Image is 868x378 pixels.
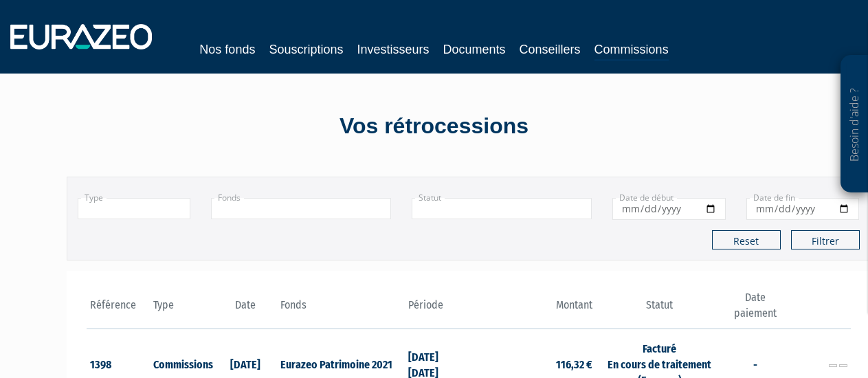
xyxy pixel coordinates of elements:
th: Période [405,290,469,329]
a: Investisseurs [357,40,429,59]
th: Référence [87,290,151,329]
div: Vos rétrocessions [43,111,826,142]
a: Nos fonds [199,40,255,59]
img: 1732889491-logotype_eurazeo_blanc_rvb.png [10,24,152,49]
a: Commissions [594,40,669,61]
th: Type [150,290,214,329]
a: Documents [443,40,506,59]
button: Reset [712,230,781,249]
a: Souscriptions [269,40,343,59]
a: Conseillers [520,40,581,59]
th: Fonds [277,290,404,329]
button: Filtrer [791,230,860,249]
th: Date [214,290,278,329]
th: Date paiement [723,290,787,329]
th: Statut [596,290,723,329]
p: Besoin d'aide ? [847,63,863,186]
th: Montant [469,290,596,329]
